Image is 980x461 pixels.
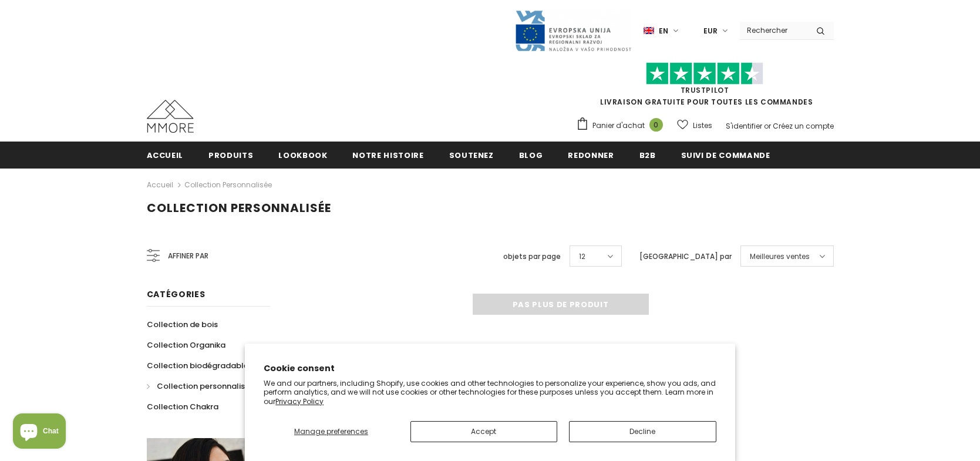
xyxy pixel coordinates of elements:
a: Produits [208,142,253,168]
span: soutenez [449,150,494,161]
span: Blog [519,150,543,161]
span: Listes [693,120,712,132]
a: Lookbook [278,142,327,168]
input: Search Site [740,22,807,39]
button: Decline [569,421,716,442]
img: Javni Razpis [514,9,632,52]
p: We and our partners, including Shopify, use cookies and other technologies to personalize your ex... [264,379,716,406]
span: Produits [208,150,253,161]
a: Accueil [147,178,173,192]
span: Collection de bois [147,319,218,330]
a: Collection personnalisée [147,376,254,396]
a: Notre histoire [352,142,423,168]
a: TrustPilot [681,85,729,95]
a: B2B [639,142,656,168]
span: Collection personnalisée [157,381,254,392]
span: Collection Chakra [147,401,218,412]
a: Créez un compte [773,121,834,131]
span: Panier d'achat [592,120,645,132]
a: Collection personnalisée [184,180,272,190]
a: Privacy Policy [275,396,324,406]
span: 0 [649,118,663,132]
a: Suivi de commande [681,142,770,168]
img: i-lang-1.png [644,26,654,36]
a: Listes [677,115,712,136]
span: B2B [639,150,656,161]
a: Blog [519,142,543,168]
img: Faites confiance aux étoiles pilotes [646,62,763,85]
span: or [764,121,771,131]
span: 12 [579,251,585,263]
a: Collection biodégradable [147,355,248,376]
a: Collection de bois [147,314,218,335]
span: Notre histoire [352,150,423,161]
span: Catégories [147,288,206,300]
h2: Cookie consent [264,362,716,375]
a: Collection Organika [147,335,225,355]
a: Accueil [147,142,184,168]
label: [GEOGRAPHIC_DATA] par [639,251,732,263]
a: Collection Chakra [147,396,218,417]
button: Accept [410,421,558,442]
a: Javni Razpis [514,25,632,35]
label: objets par page [503,251,561,263]
span: en [659,25,668,37]
span: Collection biodégradable [147,360,248,371]
span: Accueil [147,150,184,161]
span: Collection personnalisée [147,200,331,216]
span: Suivi de commande [681,150,770,161]
button: Manage preferences [264,421,398,442]
span: Meilleures ventes [750,251,810,263]
inbox-online-store-chat: Shopify online store chat [9,413,69,452]
a: Redonner [568,142,614,168]
img: Cas MMORE [147,100,194,133]
span: Redonner [568,150,614,161]
span: Collection Organika [147,339,225,351]
span: Manage preferences [294,426,368,436]
span: Lookbook [278,150,327,161]
span: LIVRAISON GRATUITE POUR TOUTES LES COMMANDES [576,68,834,107]
a: Panier d'achat 0 [576,117,669,134]
span: EUR [703,25,718,37]
a: soutenez [449,142,494,168]
span: Affiner par [168,250,208,263]
a: S'identifier [726,121,762,131]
